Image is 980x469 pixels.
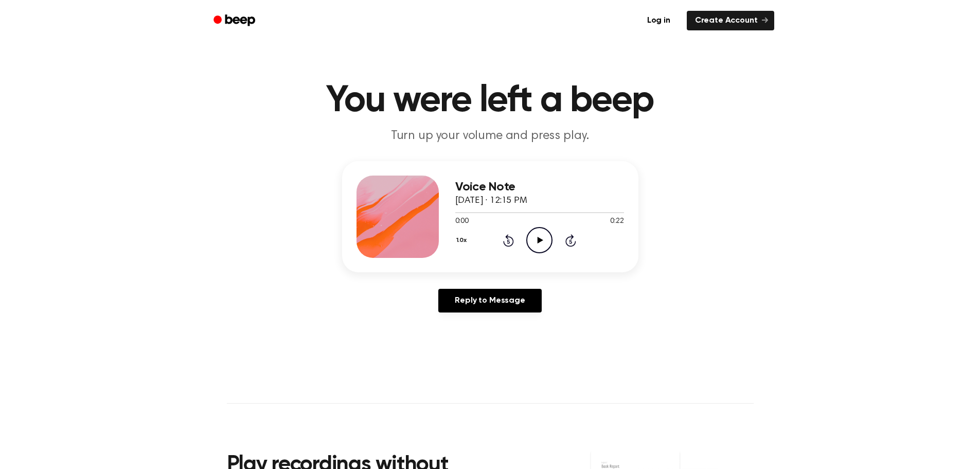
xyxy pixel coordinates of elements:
a: Create Account [687,11,774,30]
p: Turn up your volume and press play. [293,128,688,145]
a: Reply to Message [438,289,541,312]
h3: Voice Note [455,180,624,194]
a: Beep [206,11,264,31]
span: 0:22 [610,216,623,227]
h1: You were left a beep [227,82,754,119]
a: Log in [637,9,681,32]
span: 0:00 [455,216,469,227]
span: [DATE] · 12:15 PM [455,196,527,205]
button: 1.0x [455,232,471,249]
